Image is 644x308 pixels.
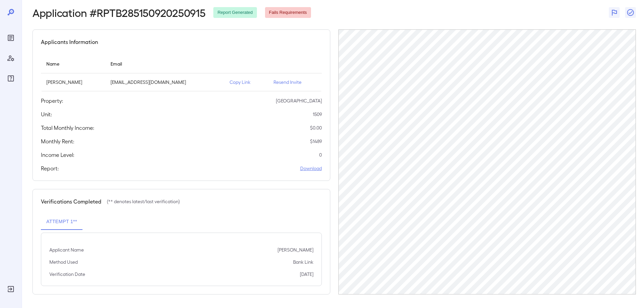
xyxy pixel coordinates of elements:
[32,6,205,19] h2: Application # RPTB285150920250915
[41,151,74,159] h5: Income Level:
[213,9,257,16] span: Report Generated
[609,7,620,18] button: Flag Report
[5,284,16,294] div: Log Out
[41,164,59,172] h5: Report:
[41,54,105,73] th: Name
[293,259,313,265] p: Bank Link
[300,271,313,278] p: [DATE]
[49,271,85,278] p: Verification Date
[265,9,311,16] span: Fails Requirements
[310,138,322,145] p: $ 1489
[230,79,263,86] p: Copy Link
[5,32,16,43] div: Reports
[41,110,52,118] h5: Unit:
[41,197,101,206] h5: Verifications Completed
[276,97,322,104] p: [GEOGRAPHIC_DATA]
[273,79,316,86] p: Resend Invite
[41,97,63,105] h5: Property:
[107,198,180,205] p: (** denotes latest/last verification)
[313,111,322,118] p: 1509
[46,79,100,86] p: [PERSON_NAME]
[111,79,219,86] p: [EMAIL_ADDRESS][DOMAIN_NAME]
[41,38,98,46] h5: Applicants Information
[300,165,322,172] a: Download
[319,151,322,158] p: 0
[49,246,84,253] p: Applicant Name
[41,124,94,132] h5: Total Monthly Income:
[41,214,82,230] button: Attempt 1**
[41,54,322,91] table: simple table
[49,259,78,265] p: Method Used
[278,246,313,253] p: [PERSON_NAME]
[625,7,636,18] button: Close Report
[5,73,16,84] div: FAQ
[105,54,224,73] th: Email
[5,53,16,64] div: Manage Users
[310,124,322,131] p: $ 0.00
[41,137,74,145] h5: Monthly Rent:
